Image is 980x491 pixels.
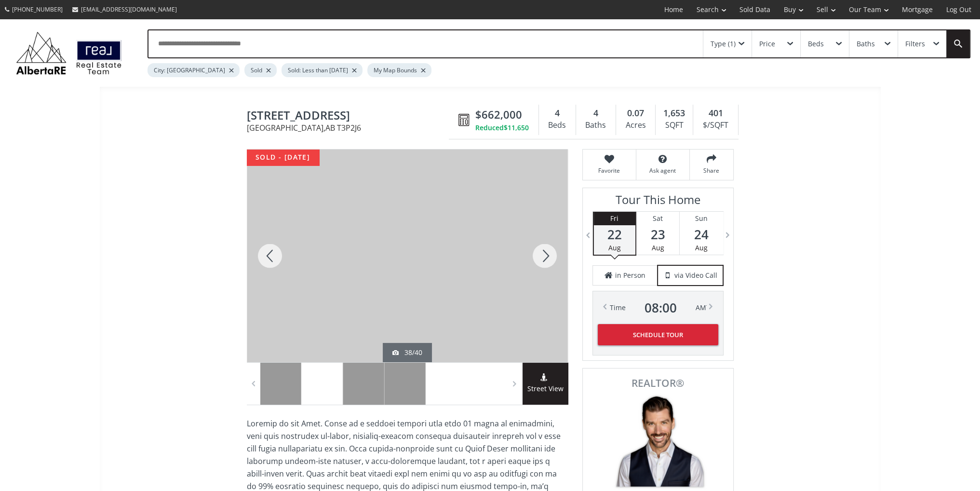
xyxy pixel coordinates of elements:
span: in Person [615,271,645,280]
div: Price [759,41,775,47]
div: City: [GEOGRAPHIC_DATA] [148,63,240,77]
span: 22 [594,228,635,241]
div: Sun [680,212,723,225]
div: 38/40 [392,348,422,357]
div: Beds [544,118,571,133]
span: $11,650 [504,123,529,133]
span: Aug [651,243,664,252]
span: $662,000 [475,107,522,122]
div: Baths [857,41,875,47]
span: 24 [680,228,723,241]
span: Ask agent [641,166,685,175]
span: [GEOGRAPHIC_DATA] , AB T3P2J6 [247,124,454,132]
img: Logo [11,29,127,77]
span: 99 Lewiston Drive NE [247,109,454,124]
div: 4 [544,107,571,120]
div: 0.07 [621,107,650,120]
div: 4 [581,107,611,120]
div: Sat [636,212,679,225]
div: Acres [621,118,650,133]
span: 08 : 00 [644,301,677,314]
div: Baths [581,118,611,133]
div: Reduced [475,123,529,133]
span: Aug [695,243,708,252]
span: via Video Call [674,271,717,280]
a: [EMAIL_ADDRESS][DOMAIN_NAME] [67,0,182,18]
div: Sold [244,63,277,77]
div: sold - [DATE] [247,150,319,165]
span: REALTOR® [593,378,723,388]
div: Type (1) [711,41,736,47]
span: [PHONE_NUMBER] [12,5,63,14]
div: $/SQFT [698,118,733,133]
span: Aug [608,243,621,252]
div: Beds [808,41,824,47]
span: 23 [636,228,679,241]
div: Fri [594,212,635,225]
div: 401 [698,107,733,120]
div: SQFT [660,118,688,133]
div: Time AM [610,301,706,314]
span: Share [695,166,728,175]
span: [EMAIL_ADDRESS][DOMAIN_NAME] [81,5,177,14]
div: Sold: Less than [DATE] [282,63,362,77]
h3: Tour This Home [592,193,724,211]
div: Filters [905,41,925,47]
span: 1,653 [663,107,685,120]
div: My Map Bounds [367,63,431,77]
div: 99 Lewiston Drive NE Calgary, AB T3P2J6 - Photo 38 of 40 [247,150,568,362]
img: Photo of Mike Star [610,393,706,490]
span: Street View [523,383,568,395]
span: Favorite [588,166,631,175]
button: Schedule Tour [598,324,718,345]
